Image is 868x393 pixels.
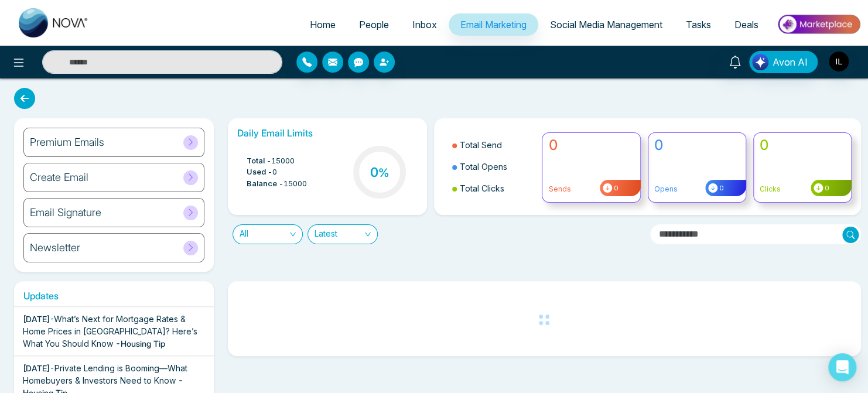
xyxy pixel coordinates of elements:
[240,225,296,244] span: All
[247,178,283,190] span: Balance -
[760,137,845,154] h4: 0
[310,19,336,30] span: Home
[271,155,295,167] span: 15000
[538,13,674,36] a: Social Media Management
[452,156,535,177] li: Total Opens
[30,206,101,219] h6: Email Signature
[247,166,272,178] span: Used -
[674,13,723,36] a: Tasks
[548,137,634,154] h4: 0
[283,178,307,190] span: 15000
[315,225,371,244] span: Latest
[654,184,740,194] p: Opens
[370,165,389,180] h3: 0
[378,166,389,180] span: %
[612,183,618,193] span: 0
[460,19,527,30] span: Email Marketing
[298,13,347,36] a: Home
[30,171,88,184] h6: Create Email
[452,134,535,156] li: Total Send
[23,363,50,373] span: [DATE]
[449,13,538,36] a: Email Marketing
[14,291,214,302] h6: Updates
[723,13,770,36] a: Deals
[829,52,849,71] img: User Avatar
[23,313,205,350] div: -
[247,155,271,167] span: Total -
[237,128,418,139] h6: Daily Email Limits
[412,19,437,30] span: Inbox
[752,54,768,70] img: Lead Flow
[654,137,740,154] h4: 0
[823,183,829,193] span: 0
[749,51,818,73] button: Avon AI
[550,19,662,30] span: Social Media Management
[548,184,634,194] p: Sends
[773,55,808,69] span: Avon AI
[272,166,277,178] span: 0
[347,13,401,36] a: People
[686,19,711,30] span: Tasks
[23,363,187,385] span: Private Lending is Booming—What Homebuyers & Investors Need to Know
[452,177,535,199] li: Total Clicks
[776,11,861,37] img: Market-place.gif
[828,353,856,381] div: Open Intercom Messenger
[23,314,50,324] span: [DATE]
[401,13,449,36] a: Inbox
[359,19,389,30] span: People
[23,314,197,348] span: What’s Next for Mortgage Rates & Home Prices in [GEOGRAPHIC_DATA]? Here’s What You Should Know
[115,339,165,348] span: - Housing Tip
[717,183,724,193] span: 0
[30,241,80,254] h6: Newsletter
[734,19,758,30] span: Deals
[19,8,89,37] img: Nova CRM Logo
[30,136,104,149] h6: Premium Emails
[760,184,845,194] p: Clicks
